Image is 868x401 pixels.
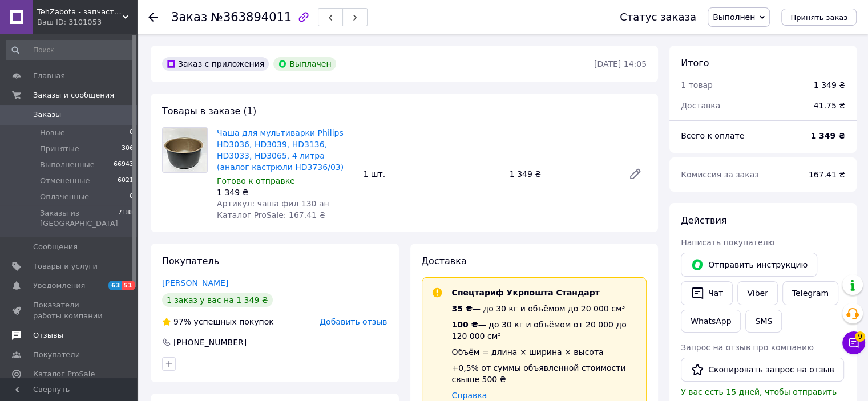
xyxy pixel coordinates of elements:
a: Редактировать [624,163,647,185]
a: Чаша для мультиварки Philips HD3036, HD3039, HD3136, HD3033, HD3065, 4 литра (аналог кастрюли HD3... [217,128,344,172]
div: — до 30 кг и объёмом от 20 000 до 120 000 см³ [452,319,637,342]
span: Оплаченные [40,192,89,202]
img: Чаша для мультиварки Philips HD3036, HD3039, HD3136, HD3033, HD3065, 4 литра (аналог кастрюли HD3... [163,128,207,172]
span: Выполненные [40,160,95,170]
div: Выплачен [273,57,336,71]
span: 306 [122,144,134,154]
span: 0 [130,192,134,202]
span: Запрос на отзыв про компанию [681,343,814,352]
span: 6021 [118,176,134,186]
div: 1 349 ₴ [814,79,845,91]
span: Заказы из [GEOGRAPHIC_DATA] [40,208,118,229]
span: Выполнен [713,13,755,22]
div: [PHONE_NUMBER] [172,337,248,348]
span: Каталог ProSale: 167.41 ₴ [217,210,325,220]
input: Поиск [6,40,135,60]
div: 1 шт. [358,166,504,182]
div: Объём = длина × ширина × высота [452,346,637,358]
button: Чат [681,281,733,305]
a: Telegram [782,281,838,305]
a: [PERSON_NAME] [162,278,228,287]
div: +0,5% от суммы объявленной стоимости свыше 500 ₴ [452,362,637,385]
span: Доставка [681,101,720,110]
div: 1 349 ₴ [217,187,354,198]
span: 66943 [114,160,134,170]
a: Справка [452,391,487,400]
span: 35 ₴ [452,304,473,313]
span: Уведомления [33,281,85,291]
span: 100 ₴ [452,320,478,329]
button: Принять заказ [781,9,857,26]
div: 1 349 ₴ [505,166,619,182]
span: Заказ [171,10,207,24]
div: Заказ с приложения [162,57,269,71]
span: Доставка [422,256,467,266]
span: Каталог ProSale [33,369,95,379]
span: Действия [681,215,726,226]
span: Принять заказ [790,13,847,22]
div: 1 заказ у вас на 1 349 ₴ [162,293,273,307]
span: Отзывы [33,330,63,341]
span: Заказы и сообщения [33,90,114,100]
button: Чат с покупателем9 [842,331,865,354]
span: 1 товар [681,80,713,90]
div: успешных покупок [162,316,274,327]
span: 167.41 ₴ [809,170,845,179]
span: Товары и услуги [33,261,98,272]
span: Заказы [33,110,61,120]
span: Отмененные [40,176,90,186]
span: Показатели работы компании [33,300,106,321]
span: Новые [40,128,65,138]
span: 63 [108,281,122,290]
time: [DATE] 14:05 [594,59,647,68]
b: 1 349 ₴ [810,131,845,140]
span: 97% [173,317,191,326]
span: Сообщения [33,242,78,252]
span: Главная [33,71,65,81]
div: Ваш ID: 3101053 [37,17,137,27]
span: 0 [130,128,134,138]
span: Написать покупателю [681,238,774,247]
span: Итого [681,58,709,68]
span: Покупатель [162,256,219,266]
a: WhatsApp [681,310,741,333]
span: 7188 [118,208,134,229]
span: TehZabota - запчасти и аксессуары для бытовой техники [37,7,123,17]
button: SMS [745,310,782,333]
span: 51 [122,281,135,290]
span: №363894011 [211,10,292,24]
span: Добавить отзыв [320,317,387,326]
div: — до 30 кг и объёмом до 20 000 см³ [452,303,637,314]
button: Отправить инструкцию [681,253,817,277]
span: Всего к оплате [681,131,744,140]
div: Статус заказа [620,11,696,23]
span: Принятые [40,144,79,154]
span: Готово к отправке [217,176,295,185]
a: Viber [737,281,777,305]
button: Скопировать запрос на отзыв [681,358,844,382]
span: Покупатели [33,350,80,360]
div: 41.75 ₴ [807,93,852,118]
span: Спецтариф Укрпошта Стандарт [452,288,600,297]
span: Товары в заказе (1) [162,106,256,116]
span: 9 [855,331,865,342]
span: Комиссия за заказ [681,170,759,179]
div: Вернуться назад [148,11,158,23]
span: Артикул: чаша фил 130 ан [217,199,329,208]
